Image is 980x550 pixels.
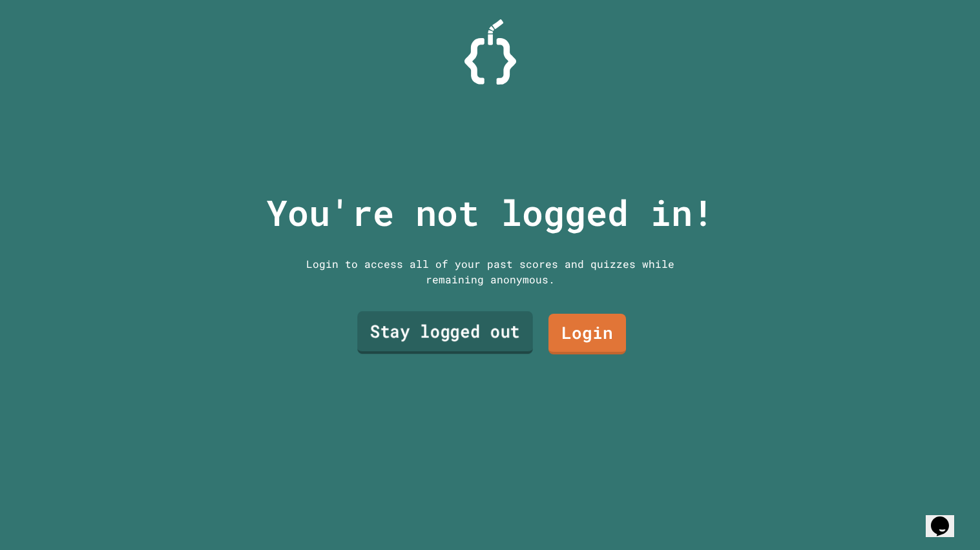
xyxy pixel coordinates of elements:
iframe: chat widget [926,498,967,537]
div: Login to access all of your past scores and quizzes while remaining anonymous. [297,256,684,287]
a: Login [548,314,626,354]
a: Stay logged out [357,311,533,354]
img: Logo.svg [464,19,516,85]
p: You're not logged in! [266,186,714,239]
